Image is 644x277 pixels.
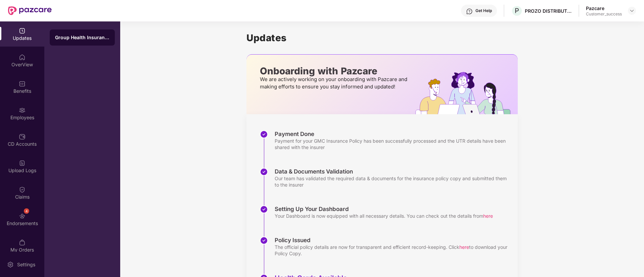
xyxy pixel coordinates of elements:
[260,168,268,176] img: svg+xml;base64,PHN2ZyBpZD0iU3RlcC1Eb25lLTMyeDMyIiB4bWxucz0iaHR0cDovL3d3dy53My5vcmcvMjAwMC9zdmciIH...
[275,138,511,150] div: Payment for your GMC Insurance Policy has been successfully processed and the UTR details have be...
[629,8,635,13] img: svg+xml;base64,PHN2ZyBpZD0iRHJvcGRvd24tMzJ4MzIiIHhtbG5zPSJodHRwOi8vd3d3LnczLm9yZy8yMDAwL3N2ZyIgd2...
[7,261,14,268] img: svg+xml;base64,PHN2ZyBpZD0iU2V0dGluZy0yMHgyMCIgeG1sbnM9Imh0dHA6Ly93d3cudzMub3JnLzIwMDAvc3ZnIiB3aW...
[275,244,511,257] div: The official policy details are now for transparent and efficient record-keeping. Click to downlo...
[19,213,26,219] img: svg+xml;base64,PHN2ZyBpZD0iRW5kb3JzZW1lbnRzIiB4bWxucz0iaHR0cDovL3d3dy53My5vcmcvMjAwMC9zdmciIHdpZH...
[275,168,511,175] div: Data & Documents Validation
[459,244,469,250] span: here
[260,205,268,213] img: svg+xml;base64,PHN2ZyBpZD0iU3RlcC1Eb25lLTMyeDMyIiB4bWxucz0iaHR0cDovL3d3dy53My5vcmcvMjAwMC9zdmciIH...
[586,11,622,17] div: Customer_success
[260,68,409,74] p: Onboarding with Pazcare
[260,76,409,90] p: We are actively working on your onboarding with Pazcare and making efforts to ensure you stay inf...
[15,261,37,268] div: Settings
[19,186,26,193] img: svg+xml;base64,PHN2ZyBpZD0iQ2xhaW0iIHhtbG5zPSJodHRwOi8vd3d3LnczLm9yZy8yMDAwL3N2ZyIgd2lkdGg9IjIwIi...
[275,175,511,188] div: Our team has validated the required data & documents for the insurance policy copy and submitted ...
[19,80,26,87] img: svg+xml;base64,PHN2ZyBpZD0iQmVuZWZpdHMiIHhtbG5zPSJodHRwOi8vd3d3LnczLm9yZy8yMDAwL3N2ZyIgd2lkdGg9Ij...
[24,208,29,214] div: 4
[483,213,493,219] span: here
[475,8,492,13] div: Get Help
[19,133,26,140] img: svg+xml;base64,PHN2ZyBpZD0iQ0RfQWNjb3VudHMiIGRhdGEtbmFtZT0iQ0QgQWNjb3VudHMiIHhtbG5zPSJodHRwOi8vd3...
[55,34,109,41] div: Group Health Insurance
[466,8,473,15] img: svg+xml;base64,PHN2ZyBpZD0iSGVscC0zMngzMiIgeG1sbnM9Imh0dHA6Ly93d3cudzMub3JnLzIwMDAvc3ZnIiB3aWR0aD...
[275,130,511,138] div: Payment Done
[415,72,518,114] img: hrOnboarding
[525,8,572,14] div: PROZO DISTRIBUTION PRIVATE LIMITED
[275,213,493,219] div: Your Dashboard is now equipped with all necessary details. You can check out the details from
[19,27,26,34] img: svg+xml;base64,PHN2ZyBpZD0iVXBkYXRlZCIgeG1sbnM9Imh0dHA6Ly93d3cudzMub3JnLzIwMDAvc3ZnIiB3aWR0aD0iMj...
[246,32,518,44] h1: Updates
[19,160,26,166] img: svg+xml;base64,PHN2ZyBpZD0iVXBsb2FkX0xvZ3MiIGRhdGEtbmFtZT0iVXBsb2FkIExvZ3MiIHhtbG5zPSJodHRwOi8vd3...
[275,205,493,213] div: Setting Up Your Dashboard
[19,239,26,246] img: svg+xml;base64,PHN2ZyBpZD0iTXlfT3JkZXJzIiBkYXRhLW5hbWU9Ik15IE9yZGVycyIgeG1sbnM9Imh0dHA6Ly93d3cudz...
[275,236,511,244] div: Policy Issued
[19,54,26,61] img: svg+xml;base64,PHN2ZyBpZD0iSG9tZSIgeG1sbnM9Imh0dHA6Ly93d3cudzMub3JnLzIwMDAvc3ZnIiB3aWR0aD0iMjAiIG...
[19,107,26,114] img: svg+xml;base64,PHN2ZyBpZD0iRW1wbG95ZWVzIiB4bWxucz0iaHR0cDovL3d3dy53My5vcmcvMjAwMC9zdmciIHdpZHRoPS...
[260,130,268,138] img: svg+xml;base64,PHN2ZyBpZD0iU3RlcC1Eb25lLTMyeDMyIiB4bWxucz0iaHR0cDovL3d3dy53My5vcmcvMjAwMC9zdmciIH...
[8,6,52,15] img: New Pazcare Logo
[586,5,622,11] div: Pazcare
[260,236,268,245] img: svg+xml;base64,PHN2ZyBpZD0iU3RlcC1Eb25lLTMyeDMyIiB4bWxucz0iaHR0cDovL3d3dy53My5vcmcvMjAwMC9zdmciIH...
[515,7,519,15] span: P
